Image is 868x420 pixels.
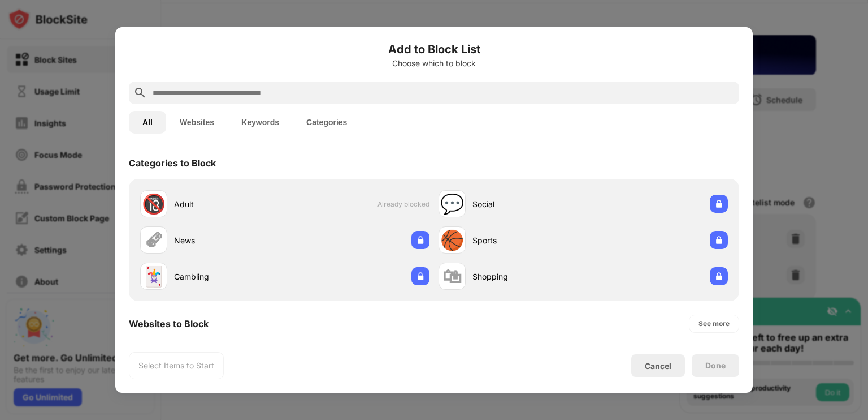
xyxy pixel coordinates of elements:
[129,157,216,169] div: Categories to Block
[142,192,166,216] div: 🔞
[129,111,166,134] button: All
[442,265,462,288] div: 🛍
[472,234,583,246] div: Sports
[129,318,209,329] div: Websites to Block
[645,361,671,371] div: Cancel
[377,200,429,208] span: Already blocked
[698,318,730,329] div: See more
[228,111,293,134] button: Keywords
[138,360,214,371] div: Select Items to Start
[705,361,726,370] div: Done
[440,192,464,216] div: 💬
[144,229,163,252] div: 🗞
[142,265,166,288] div: 🃏
[174,234,285,246] div: News
[472,198,583,210] div: Social
[133,86,147,100] img: search.svg
[166,111,228,134] button: Websites
[129,59,739,68] div: Choose which to block
[129,41,739,58] h6: Add to Block List
[440,229,464,252] div: 🏀
[293,111,361,134] button: Categories
[174,198,285,210] div: Adult
[174,271,285,282] div: Gambling
[472,271,583,282] div: Shopping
